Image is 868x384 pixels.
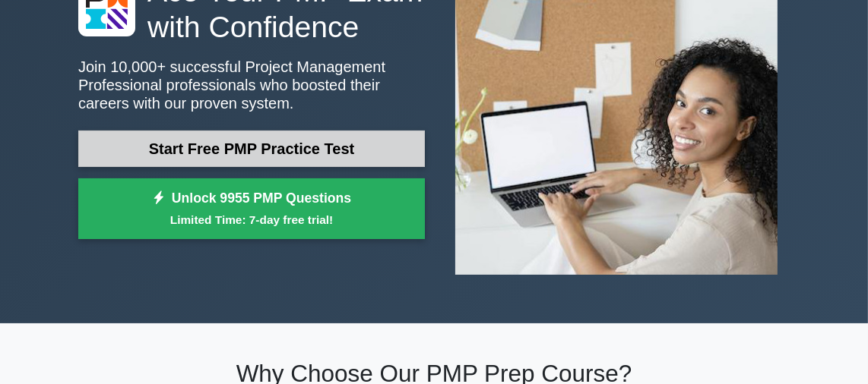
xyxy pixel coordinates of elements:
small: Limited Time: 7-day free trial! [97,211,406,228]
a: Unlock 9955 PMP QuestionsLimited Time: 7-day free trial! [78,178,425,239]
p: Join 10,000+ successful Project Management Professional professionals who boosted their careers w... [78,58,425,112]
a: Start Free PMP Practice Test [78,131,425,167]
